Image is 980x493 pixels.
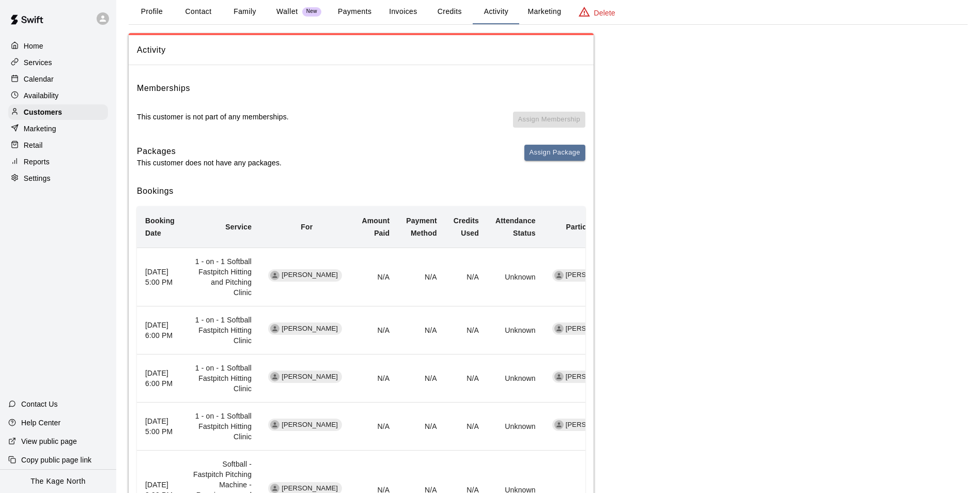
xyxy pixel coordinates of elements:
[8,121,108,136] a: Marketing
[398,248,445,306] td: N/A
[270,271,279,280] div: Grace Sefton
[562,324,626,334] span: [PERSON_NAME]
[8,38,108,54] a: Home
[137,248,183,306] th: [DATE] 5:00 PM
[24,57,52,68] p: Services
[21,455,91,465] p: Copy public page link
[24,140,43,150] p: Retail
[454,217,479,237] b: Credits Used
[554,271,564,280] div: Pete McNabb
[24,41,43,51] p: Home
[445,403,487,451] td: N/A
[270,324,279,333] div: Piper Sefton
[398,306,445,355] td: N/A
[8,88,108,103] a: Availability
[487,248,544,306] td: Unknown
[552,419,626,431] div: [PERSON_NAME]
[445,355,487,403] td: N/A
[302,8,321,15] span: New
[137,43,585,57] span: Activity
[8,171,108,186] a: Settings
[562,372,626,382] span: [PERSON_NAME]
[137,145,282,158] h6: Packages
[594,8,615,18] p: Delete
[277,372,342,382] span: [PERSON_NAME]
[183,306,260,355] td: 1 - on - 1 Softball Fastpitch Hitting Clinic
[30,476,86,487] p: The Kage North
[445,306,487,355] td: N/A
[552,371,626,383] div: [PERSON_NAME]
[495,217,536,237] b: Attendance Status
[277,324,342,334] span: [PERSON_NAME]
[183,355,260,403] td: 1 - on - 1 Softball Fastpitch Hitting Clinic
[8,137,108,153] a: Retail
[562,420,626,430] span: [PERSON_NAME]
[554,420,564,429] div: Brittani Goettsch
[137,403,183,451] th: [DATE] 5:00 PM
[145,217,175,237] b: Booking Date
[21,399,58,409] p: Contact Us
[8,104,108,120] a: Customers
[24,157,50,167] p: Reports
[137,112,289,122] p: This customer is not part of any memberships.
[21,418,60,428] p: Help Center
[270,484,279,493] div: Piper Sefton
[554,372,564,381] div: Brittani Goettsch
[354,403,398,451] td: N/A
[137,306,183,355] th: [DATE] 6:00 PM
[225,223,252,231] b: Service
[276,6,298,17] p: Wallet
[513,112,585,136] span: You don't have any memberships
[487,355,544,403] td: Unknown
[406,217,437,237] b: Payment Method
[487,306,544,355] td: Unknown
[277,420,342,430] span: [PERSON_NAME]
[137,82,190,95] h6: Memberships
[487,403,544,451] td: Unknown
[24,173,51,183] p: Settings
[8,154,108,170] a: Reports
[24,124,56,134] p: Marketing
[362,217,390,237] b: Amount Paid
[301,223,313,231] b: For
[445,248,487,306] td: N/A
[137,158,282,168] p: This customer does not have any packages.
[562,270,626,280] span: [PERSON_NAME]
[552,269,626,282] div: [PERSON_NAME]
[183,403,260,451] td: 1 - on - 1 Softball Fastpitch Hitting Clinic
[354,355,398,403] td: N/A
[398,355,445,403] td: N/A
[21,436,77,446] p: View public page
[24,107,62,117] p: Customers
[24,74,54,84] p: Calendar
[8,71,108,87] a: Calendar
[277,270,342,280] span: [PERSON_NAME]
[270,372,279,381] div: Piper Sefton
[270,420,279,429] div: Piper Sefton
[354,306,398,355] td: N/A
[24,90,59,101] p: Availability
[354,248,398,306] td: N/A
[183,248,260,306] td: 1 - on - 1 Softball Fastpitch Hitting and Pitching Clinic
[552,322,626,335] div: [PERSON_NAME]
[8,55,108,70] a: Services
[398,403,445,451] td: N/A
[554,324,564,333] div: Brittani Goettsch
[137,355,183,403] th: [DATE] 6:00 PM
[566,223,629,231] b: Participating Staff
[137,184,585,198] h6: Bookings
[524,145,585,161] button: Assign Package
